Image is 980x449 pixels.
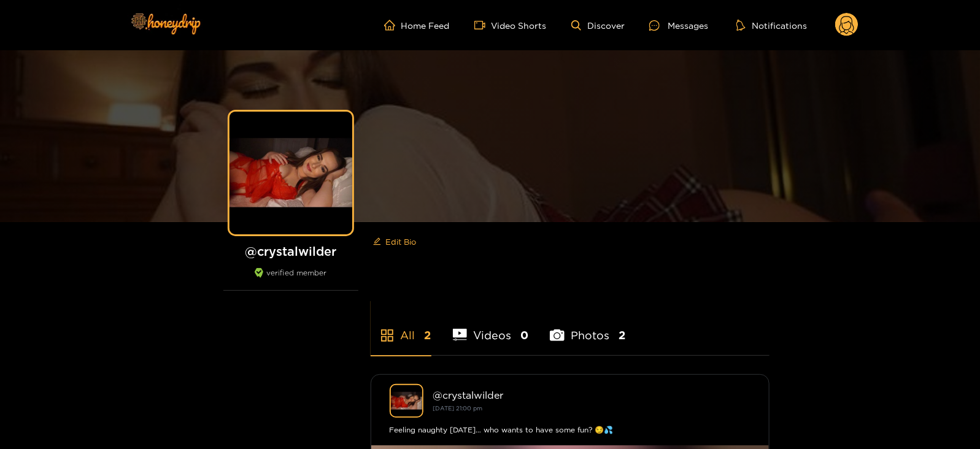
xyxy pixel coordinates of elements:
div: verified member [223,268,358,291]
span: Edit Bio [386,236,417,248]
h1: @ crystalwilder [223,244,358,259]
span: edit [373,237,381,247]
div: @ crystalwilder [433,390,750,401]
span: 0 [520,328,528,343]
small: [DATE] 21:00 pm [433,405,483,412]
span: 2 [425,328,431,343]
li: Photos [550,300,625,355]
span: home [384,20,401,31]
a: Discover [571,20,625,31]
a: Home Feed [384,20,450,31]
div: Feeling naughty [DATE]… who wants to have some fun? 😏💦 [390,424,750,436]
button: editEdit Bio [371,232,419,251]
li: Videos [453,300,529,355]
li: All [371,300,431,355]
span: 2 [619,328,625,343]
span: appstore [380,328,395,343]
button: Notifications [733,19,811,31]
span: video-camera [474,20,492,31]
div: Messages [649,18,708,33]
img: crystalwilder [390,384,423,418]
a: Video Shorts [474,20,547,31]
